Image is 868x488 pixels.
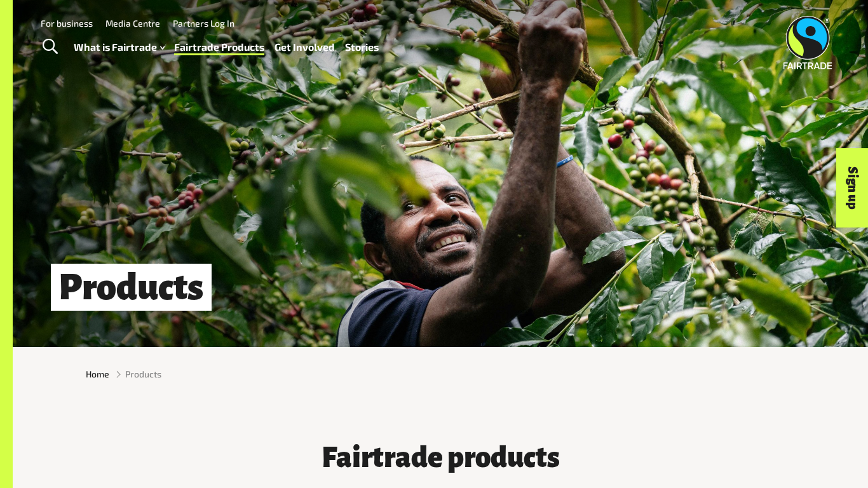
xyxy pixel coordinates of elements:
[74,38,165,57] a: What is Fairtrade
[174,38,264,57] a: Fairtrade Products
[34,31,65,63] a: Toggle Search
[267,442,614,473] h3: Fairtrade products
[51,264,212,311] h1: Products
[41,18,93,29] a: For business
[783,16,832,69] img: Fairtrade Australia New Zealand logo
[345,38,379,57] a: Stories
[125,367,161,381] span: Products
[275,38,335,57] a: Get Involved
[86,367,109,381] a: Home
[105,18,160,29] a: Media Centre
[173,18,234,29] a: Partners Log In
